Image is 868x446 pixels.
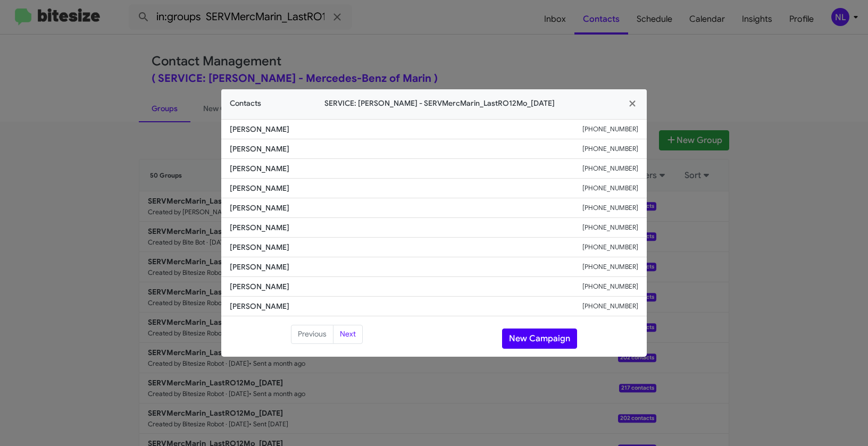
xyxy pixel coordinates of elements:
span: [PERSON_NAME] [230,281,582,292]
span: [PERSON_NAME] [230,262,582,272]
small: [PHONE_NUMBER] [582,262,638,272]
span: [PERSON_NAME] [230,222,582,233]
span: [PERSON_NAME] [230,301,582,312]
button: New Campaign [502,329,577,349]
span: [PERSON_NAME] [230,203,582,213]
button: Next [333,325,363,344]
small: [PHONE_NUMBER] [582,222,638,233]
span: [PERSON_NAME] [230,163,582,174]
small: [PHONE_NUMBER] [582,163,638,174]
span: [PERSON_NAME] [230,183,582,193]
span: [PERSON_NAME] [230,144,582,154]
small: [PHONE_NUMBER] [582,183,638,193]
span: SERVICE: [PERSON_NAME] - SERVMercMarin_LastRO12Mo_[DATE] [261,98,618,109]
span: [PERSON_NAME] [230,242,582,253]
span: Contacts [230,98,261,109]
small: [PHONE_NUMBER] [582,144,638,154]
small: [PHONE_NUMBER] [582,281,638,292]
small: [PHONE_NUMBER] [582,242,638,253]
span: [PERSON_NAME] [230,124,582,134]
small: [PHONE_NUMBER] [582,124,638,134]
small: [PHONE_NUMBER] [582,203,638,213]
small: [PHONE_NUMBER] [582,301,638,312]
